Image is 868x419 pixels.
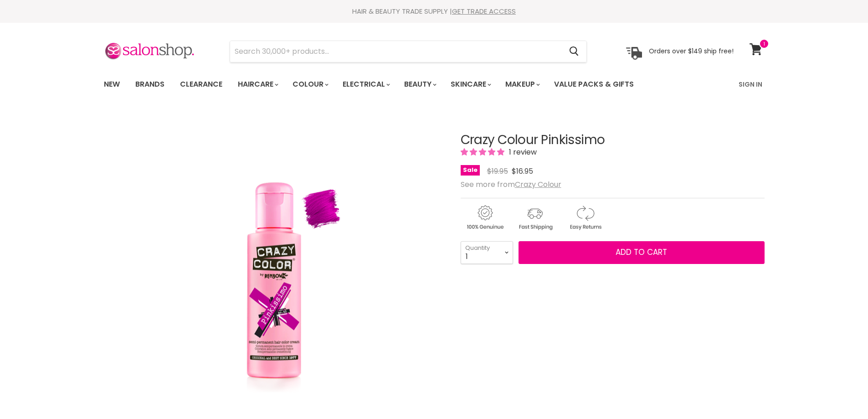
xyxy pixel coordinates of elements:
[512,166,533,176] span: $16.95
[547,75,641,94] a: Value Packs & Gifts
[230,41,587,62] form: Product
[461,241,513,264] select: Quantity
[230,41,562,62] input: Search
[397,75,442,94] a: Beauty
[515,179,561,190] a: Crazy Colour
[461,179,561,190] span: See more from
[733,75,768,94] a: Sign In
[286,75,334,94] a: Colour
[194,160,354,400] img: Crazy Colour Pinkissimo
[506,147,537,157] span: 1 review
[461,147,506,157] span: 5.00 stars
[561,204,609,232] img: returns.gif
[97,75,127,94] a: New
[498,75,545,94] a: Makeup
[336,75,395,94] a: Electrical
[461,204,509,232] img: genuine.gif
[649,47,734,55] p: Orders over $149 ship free!
[461,165,480,176] span: Sale
[97,71,687,98] ul: Main menu
[461,133,765,147] h1: Crazy Colour Pinkissimo
[519,241,765,264] button: Add to cart
[173,75,229,94] a: Clearance
[444,75,497,94] a: Skincare
[511,204,559,232] img: shipping.gif
[92,71,776,98] nav: Main
[452,6,516,16] a: GET TRADE ACCESS
[487,166,508,176] span: $19.95
[128,75,171,94] a: Brands
[231,75,284,94] a: Haircare
[616,247,667,258] span: Add to cart
[562,41,586,62] button: Search
[92,7,776,16] div: HAIR & BEAUTY TRADE SUPPLY |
